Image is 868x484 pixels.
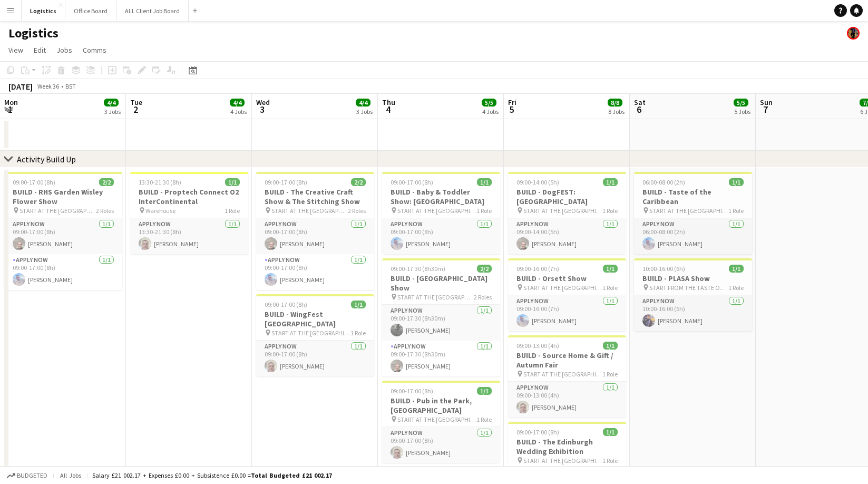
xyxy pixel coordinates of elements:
app-job-card: 09:00-17:00 (8h)1/1BUILD - Pub in the Park, [GEOGRAPHIC_DATA] START AT THE [GEOGRAPHIC_DATA]1 Rol... [382,381,500,463]
span: START AT THE [GEOGRAPHIC_DATA] [19,207,96,215]
span: START AT THE [GEOGRAPHIC_DATA] [397,207,476,215]
span: 1 Role [728,207,744,215]
app-card-role: APPLY NOW1/109:00-14:00 (5h)[PERSON_NAME] [508,218,626,254]
span: START AT THE [GEOGRAPHIC_DATA] [523,284,602,292]
span: START AT THE [GEOGRAPHIC_DATA] [523,370,602,378]
app-card-role: APPLY NOW1/109:00-16:00 (7h)[PERSON_NAME] [508,295,626,331]
span: 09:00-17:30 (8h30m) [391,265,445,273]
app-job-card: 06:00-08:00 (2h)1/1BUILD - Taste of the Caribbean START AT THE [GEOGRAPHIC_DATA]1 RoleAPPLY NOW1/... [634,172,752,254]
app-card-role: APPLY NOW1/109:00-17:00 (8h)[PERSON_NAME] [256,218,374,254]
a: Edit [30,43,50,57]
button: ALL Client Job Board [116,1,189,21]
app-card-role: APPLY NOW1/109:00-17:30 (8h30m)[PERSON_NAME] [382,341,500,376]
span: 1/1 [603,342,618,350]
span: 09:00-14:00 (5h) [516,178,559,186]
div: 3 Jobs [356,108,373,115]
app-card-role: APPLY NOW1/109:00-13:00 (4h)[PERSON_NAME] [508,382,626,418]
app-card-role: APPLY NOW1/109:00-17:00 (8h)[PERSON_NAME] [4,218,122,254]
span: 1/1 [603,265,618,273]
app-job-card: 09:00-13:00 (4h)1/1BUILD - Source Home & Gift / Autumn Fair START AT THE [GEOGRAPHIC_DATA]1 RoleA... [508,335,626,418]
h3: BUILD - Pub in the Park, [GEOGRAPHIC_DATA] [382,396,500,415]
app-card-role: APPLY NOW1/110:00-16:00 (6h)[PERSON_NAME] [634,295,752,331]
div: 3 Jobs [104,108,121,115]
span: 1 Role [602,207,618,215]
span: Fri [508,98,516,107]
h3: BUILD - RHS Garden Wisley Flower Show [4,187,122,206]
span: 1 Role [602,457,618,464]
span: 09:00-17:00 (8h) [391,178,433,186]
h3: BUILD - WingFest [GEOGRAPHIC_DATA] [256,309,374,328]
button: Logistics [22,1,65,21]
span: 1/1 [729,178,744,186]
span: 2 Roles [96,207,114,215]
span: 2 Roles [348,207,366,215]
span: Sun [760,98,773,107]
span: 09:00-16:00 (7h) [516,265,559,273]
div: 09:00-14:00 (5h)1/1BUILD - DogFEST: [GEOGRAPHIC_DATA] START AT THE [GEOGRAPHIC_DATA]1 RoleAPPLY N... [508,172,626,254]
span: Sat [634,98,646,107]
span: Thu [382,98,395,107]
span: Budgeted [17,472,47,479]
div: 4 Jobs [230,108,247,115]
span: 1 Role [602,284,618,292]
app-job-card: 09:00-17:00 (8h)2/2BUILD - The Creative Craft Show & The Stitching Show START AT THE [GEOGRAPHIC_... [256,172,374,290]
span: START AT THE [GEOGRAPHIC_DATA] [523,207,602,215]
app-user-avatar: Desiree Ramsey [847,27,860,40]
div: 5 Jobs [734,108,750,115]
div: BST [65,82,76,90]
span: 09:00-13:00 (4h) [516,342,559,350]
span: Week 36 [35,82,61,90]
h3: BUILD - Proptech Connect O2 InterContinental [130,187,248,206]
app-card-role: APPLY NOW1/113:30-21:30 (8h)[PERSON_NAME] [130,218,248,254]
h3: BUILD - Source Home & Gift / Autumn Fair [508,351,626,370]
app-job-card: 09:00-16:00 (7h)1/1BUILD - Orsett Show START AT THE [GEOGRAPHIC_DATA]1 RoleAPPLY NOW1/109:00-16:0... [508,258,626,331]
span: 09:00-17:00 (8h) [13,178,55,186]
span: 4 [381,103,395,115]
span: 1 Role [350,329,366,337]
span: 5/5 [482,99,496,107]
h1: Logistics [8,25,58,41]
app-job-card: 09:00-17:30 (8h30m)2/2BUILD - [GEOGRAPHIC_DATA] Show START AT THE [GEOGRAPHIC_DATA]2 RolesAPPLY N... [382,258,500,376]
span: 1 [3,103,18,115]
div: 4 Jobs [482,108,499,115]
span: 09:00-17:00 (8h) [265,301,307,308]
span: 2/2 [477,265,492,273]
span: 4/4 [356,99,370,107]
app-job-card: 09:00-17:00 (8h)1/1BUILD - WingFest [GEOGRAPHIC_DATA] START AT THE [GEOGRAPHIC_DATA]1 RoleAPPLY N... [256,294,374,376]
span: 1/1 [477,387,492,395]
span: 4/4 [230,99,245,107]
span: 6 [632,103,646,115]
span: 1/1 [603,428,618,436]
app-job-card: 09:00-17:00 (8h)2/2BUILD - RHS Garden Wisley Flower Show START AT THE [GEOGRAPHIC_DATA]2 RolesAPP... [4,172,122,290]
span: 2 [129,103,142,115]
app-card-role: APPLY NOW1/109:00-17:00 (8h)[PERSON_NAME] [4,254,122,290]
div: 13:30-21:30 (8h)1/1BUILD - Proptech Connect O2 InterContinental Warehouse1 RoleAPPLY NOW1/113:30-... [130,172,248,254]
span: 09:00-17:00 (8h) [391,387,433,395]
button: Budgeted [5,470,49,481]
span: 1 Role [728,284,744,292]
span: 1 Role [225,207,240,215]
span: 2/2 [351,178,366,186]
app-card-role: APPLY NOW1/109:00-17:30 (8h30m)[PERSON_NAME] [382,305,500,341]
app-card-role: APPLY NOW1/109:00-17:00 (8h)[PERSON_NAME] [256,254,374,290]
span: 2/2 [99,178,114,186]
app-job-card: 09:00-17:00 (8h)1/1BUILD - Baby & Toddler Show: [GEOGRAPHIC_DATA] START AT THE [GEOGRAPHIC_DATA]1... [382,172,500,254]
div: [DATE] [8,81,33,92]
app-job-card: 10:00-16:00 (6h)1/1BUILD - PLASA Show START FROM THE TASTE OF THE CARIBBEAN1 RoleAPPLY NOW1/110:0... [634,258,752,331]
span: START AT THE [GEOGRAPHIC_DATA] [397,293,474,301]
span: 1/1 [477,178,492,186]
span: 7 [758,103,773,115]
span: Wed [256,98,270,107]
span: Mon [4,98,18,107]
span: 5 [506,103,516,115]
span: Comms [83,45,106,55]
span: 1 Role [476,415,492,423]
h3: BUILD - The Edinburgh Wedding Exhibition [508,437,626,456]
h3: BUILD - Taste of the Caribbean [634,187,752,206]
span: 1/1 [225,178,240,186]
